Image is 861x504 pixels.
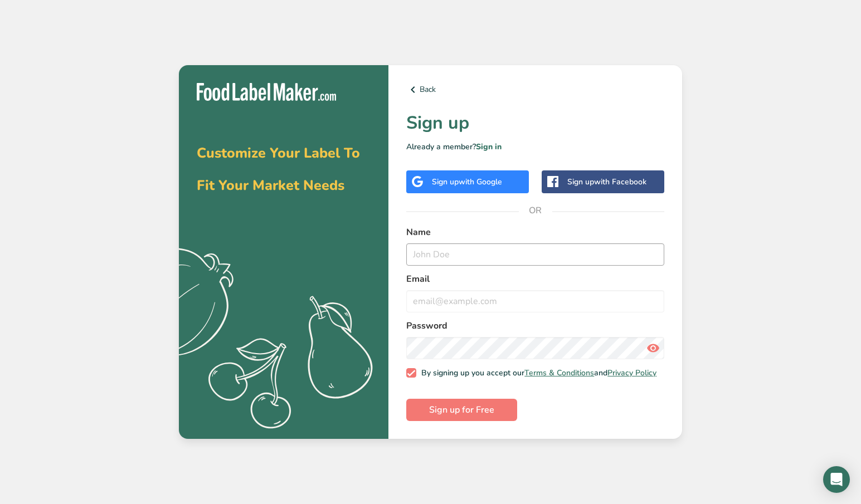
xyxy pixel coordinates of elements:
[607,368,656,378] a: Privacy Policy
[519,194,552,227] span: OR
[406,226,664,239] label: Name
[406,243,664,266] input: John Doe
[197,144,360,195] span: Customize Your Label To Fit Your Market Needs
[406,272,664,286] label: Email
[432,176,502,188] div: Sign up
[524,368,594,378] a: Terms & Conditions
[823,466,850,493] div: Open Intercom Messenger
[594,177,646,187] span: with Facebook
[476,141,502,152] a: Sign in
[197,83,336,101] img: Food Label Maker
[406,399,517,421] button: Sign up for Free
[406,319,664,332] label: Password
[416,368,657,378] span: By signing up you accept our and
[406,83,664,96] a: Back
[429,403,494,417] span: Sign up for Free
[406,110,664,136] h1: Sign up
[567,176,646,188] div: Sign up
[459,177,502,187] span: with Google
[406,141,664,153] p: Already a member?
[406,290,664,312] input: email@example.com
